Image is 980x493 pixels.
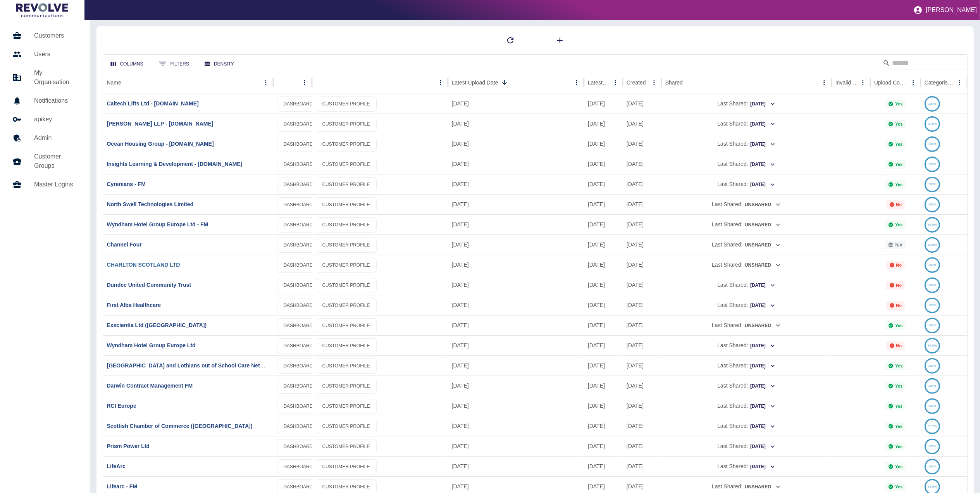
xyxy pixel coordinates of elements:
a: DASHBOARD [277,258,320,273]
div: 13 Oct 2025 [448,396,584,416]
text: 100% [928,203,936,206]
a: apikey [6,110,84,129]
a: [PERSON_NAME] LLP - [DOMAIN_NAME] [107,121,214,127]
a: CUSTOMER PROFILE [316,97,377,112]
div: Not all required reports for this customer were uploaded for the latest usage month. [886,281,905,290]
div: 06 Oct 2025 [584,315,623,335]
button: [DATE] [750,159,776,171]
text: 100% [928,404,936,408]
div: 04 Oct 2025 [584,335,623,355]
button: Unshared [744,320,781,332]
div: 14 Oct 2025 [448,234,584,255]
button: column menu [435,77,446,88]
div: 04 Oct 2025 [584,436,623,456]
a: Channel Four [107,241,142,248]
div: 06 Oct 2025 [584,275,623,295]
a: DASHBOARD [277,137,320,152]
button: Latest Usage column menu [610,77,621,88]
div: 04 Jul 2023 [623,335,661,355]
div: Search [883,57,966,71]
div: Invalid Creds [835,79,857,86]
text: 100% [928,364,936,367]
button: [DATE] [750,138,776,150]
button: Categorised column menu [954,77,965,88]
a: DASHBOARD [277,278,320,293]
h5: Admin [34,133,78,143]
p: Yes [895,102,902,106]
p: Yes [895,444,902,449]
a: First Alba Healthcare [107,302,161,308]
a: CUSTOMER PROFILE [316,439,377,454]
a: DASHBOARD [277,117,320,132]
div: 04 Jul 2023 [623,456,661,476]
a: CUSTOMER PROFILE [316,419,377,434]
a: CUSTOMER PROFILE [316,399,377,414]
a: Notifications [6,91,84,110]
button: [DATE] [750,421,776,433]
p: No [896,303,902,308]
button: Unshared [744,199,781,211]
div: Last Shared: [665,436,828,456]
div: Latest Usage [588,79,609,86]
p: N/A [895,243,902,247]
p: Yes [895,323,902,328]
div: 13 Oct 2025 [448,295,584,315]
text: 100% [928,183,936,186]
p: Yes [895,424,902,429]
button: Created column menu [649,77,660,88]
img: Logo [16,3,68,17]
button: [DATE] [750,98,776,110]
button: [DATE] [750,400,776,412]
div: 12 Sep 2024 [623,114,661,134]
a: Exscientia Ltd ([GEOGRAPHIC_DATA]) [107,322,207,328]
text: 99.9% [928,485,937,488]
a: DASHBOARD [277,97,320,112]
div: 14 Oct 2025 [448,214,584,234]
a: CUSTOMER PROFILE [316,338,377,353]
a: DASHBOARD [277,157,320,172]
p: [PERSON_NAME] [926,7,977,14]
h5: Customer Groups [34,152,78,171]
div: 28 Aug 2024 [623,154,661,174]
div: 13 Oct 2025 [448,355,584,376]
a: DASHBOARD [277,439,320,454]
div: Name [107,79,121,86]
div: Last Shared: [665,154,828,174]
div: Last Shared: [665,457,828,476]
a: Darwin Contract Management FM [107,383,193,389]
div: Last Shared: [665,114,828,134]
a: CUSTOMER PROFILE [316,379,377,394]
h5: Notifications [34,96,78,105]
div: 14 Oct 2025 [623,234,661,255]
button: [DATE] [750,179,776,191]
button: Invalid Creds column menu [858,77,868,88]
div: Last Shared: [665,416,828,436]
div: Last Shared: [665,174,828,194]
div: 04 Jul 2023 [623,396,661,416]
div: 10 Oct 2025 [584,194,623,214]
div: Last Shared: [665,295,828,315]
div: Not all required reports for this customer were uploaded for the latest usage month. [886,200,905,209]
a: Dundee United Community Trust [107,282,191,288]
div: 10 Oct 2025 [584,114,623,134]
a: North Swell Technologies Limited [107,201,194,207]
h5: apikey [34,115,78,124]
div: 15 Oct 2025 [448,114,584,134]
text: 100% [928,465,936,468]
a: My Organisation [6,64,84,91]
div: 13 Oct 2025 [448,275,584,295]
a: Ocean Housing Group - [DOMAIN_NAME] [107,141,214,147]
button: [DATE] [750,300,776,312]
div: Last Shared: [665,356,828,376]
a: DASHBOARD [277,197,320,212]
div: 15 Oct 2025 [448,174,584,194]
div: 04 Jul 2023 [623,275,661,295]
p: No [896,283,902,288]
a: CUSTOMER PROFILE [316,117,377,132]
p: Yes [895,364,902,368]
div: 13 Oct 2025 [623,255,661,275]
div: 07 Oct 2025 [584,416,623,436]
div: 15 Oct 2025 [448,194,584,214]
div: 07 May 2025 [623,194,661,214]
a: CUSTOMER PROFILE [316,197,377,212]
